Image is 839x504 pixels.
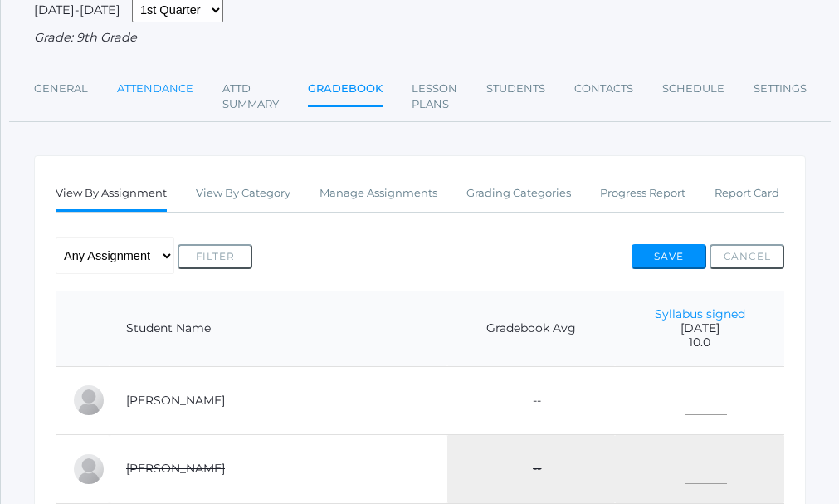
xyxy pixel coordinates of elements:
div: Grade: 9th Grade [34,29,806,47]
a: Progress Report [600,177,685,210]
span: 10.0 [632,335,768,350]
a: General [34,72,88,105]
a: View By Assignment [56,177,167,213]
a: View By Category [196,177,290,210]
a: Contacts [574,72,633,105]
td: -- [447,366,616,435]
a: [PERSON_NAME] [126,393,225,408]
div: Pierce Brozek [72,384,105,417]
a: Gradebook [308,72,383,108]
a: Lesson Plans [412,72,457,121]
th: Gradebook Avg [447,291,616,367]
a: Attd Summary [222,72,279,121]
button: Filter [178,244,252,269]
a: Report Card [715,177,779,210]
a: Grading Categories [466,177,571,210]
a: Syllabus signed [655,306,745,321]
a: Schedule [662,72,724,105]
a: Students [486,72,545,105]
button: Save [632,244,706,269]
span: [DATE] [632,321,768,335]
a: [PERSON_NAME] [126,461,225,476]
button: Cancel [710,244,784,269]
td: -- [447,435,616,504]
span: [DATE]-[DATE] [34,2,120,17]
a: Settings [754,72,807,105]
div: Zoe Carr [72,453,105,486]
a: Attendance [117,72,193,105]
th: Student Name [110,291,447,367]
a: Manage Assignments [320,177,437,210]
